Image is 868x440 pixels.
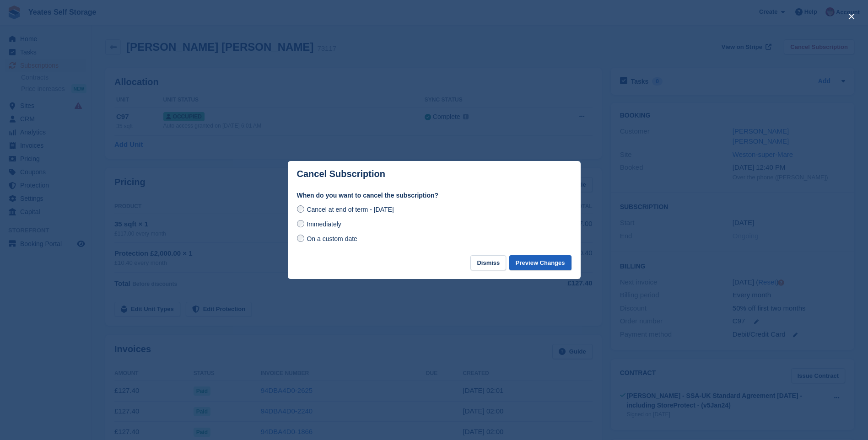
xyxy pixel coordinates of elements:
[509,255,571,270] button: Preview Changes
[307,206,394,213] span: Cancel at end of term - [DATE]
[307,235,357,242] span: On a custom date
[297,205,304,213] input: Cancel at end of term - [DATE]
[307,220,341,228] span: Immediately
[470,255,506,270] button: Dismiss
[297,169,385,179] p: Cancel Subscription
[297,235,304,242] input: On a custom date
[297,220,304,227] input: Immediately
[844,9,859,24] button: close
[297,191,571,200] label: When do you want to cancel the subscription?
